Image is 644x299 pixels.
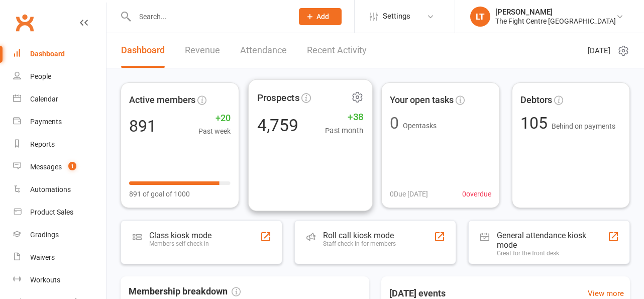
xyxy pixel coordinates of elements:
a: Clubworx [12,10,37,35]
div: Messages [30,163,62,171]
div: [PERSON_NAME] [495,8,616,17]
a: Revenue [185,33,220,68]
span: Past week [198,126,231,137]
span: +38 [325,110,363,125]
div: LT [470,7,490,27]
div: Roll call kiosk mode [323,231,396,240]
div: Class kiosk mode [149,231,211,240]
div: Calendar [30,95,58,103]
div: Members self check-in [149,240,211,247]
span: Past month [325,125,363,137]
span: Membership breakdown [129,284,241,299]
div: Workouts [30,276,60,284]
a: People [13,65,106,88]
a: Messages 1 [13,156,106,178]
div: 4,759 [257,117,298,134]
div: 0 [390,115,399,131]
span: [DATE] [588,45,610,57]
span: Open tasks [403,122,437,130]
a: Gradings [13,224,106,246]
span: 891 of goal of 1000 [129,188,190,200]
a: Product Sales [13,201,106,224]
div: Great for the front desk [497,250,607,257]
span: 1 [68,162,76,170]
a: Recent Activity [307,33,367,68]
span: Active members [129,93,195,108]
span: 0 overdue [462,188,491,200]
a: Payments [13,111,106,133]
a: Attendance [240,33,287,68]
div: Payments [30,118,62,126]
button: Add [299,8,342,25]
span: Prospects [257,90,299,105]
span: Settings [383,5,410,28]
a: Dashboard [121,33,165,68]
input: Search... [132,10,286,24]
a: Dashboard [13,43,106,65]
div: General attendance kiosk mode [497,231,607,250]
div: The Fight Centre [GEOGRAPHIC_DATA] [495,17,616,26]
div: Staff check-in for members [323,240,396,247]
a: Waivers [13,246,106,269]
span: 105 [520,114,552,133]
div: Gradings [30,231,59,239]
div: Product Sales [30,208,73,216]
div: Reports [30,140,55,148]
span: +20 [198,111,231,126]
div: People [30,72,51,80]
a: Workouts [13,269,106,291]
div: Automations [30,185,71,193]
span: Your open tasks [390,93,454,108]
span: Add [316,13,329,21]
div: Waivers [30,253,55,261]
a: Reports [13,133,106,156]
div: Dashboard [30,50,65,58]
div: 891 [129,118,156,134]
span: Debtors [520,93,552,108]
span: 0 Due [DATE] [390,188,428,200]
a: Calendar [13,88,106,111]
span: Behind on payments [552,122,615,130]
a: Automations [13,178,106,201]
